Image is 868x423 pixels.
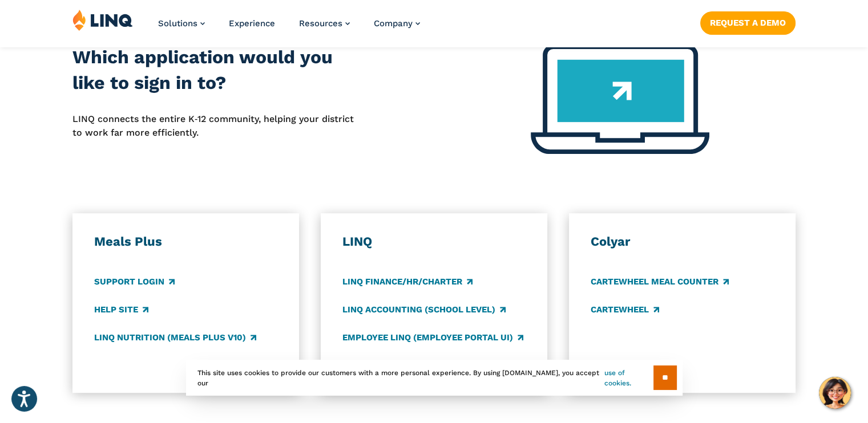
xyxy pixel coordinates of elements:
button: Hello, have a question? Let’s chat. [819,377,851,409]
img: LINQ | K‑12 Software [72,9,133,31]
h3: Colyar [591,234,774,250]
div: This site uses cookies to provide our customers with a more personal experience. By using [DOMAIN... [186,360,683,396]
nav: Button Navigation [700,9,796,34]
a: Request a Demo [700,11,796,34]
span: Company [374,18,413,29]
a: Help Site [94,303,148,316]
h2: Which application would you like to sign in to? [72,44,361,96]
a: Solutions [158,18,205,29]
a: LINQ Finance/HR/Charter [342,275,473,288]
a: Resources [299,18,350,29]
a: CARTEWHEEL [591,303,659,316]
span: Solutions [158,18,197,29]
nav: Primary Navigation [158,9,420,47]
a: Employee LINQ (Employee Portal UI) [342,331,523,344]
p: LINQ connects the entire K‑12 community, helping your district to work far more efficiently. [72,112,361,140]
span: Resources [299,18,342,29]
a: Support Login [94,275,175,288]
a: Company [374,18,420,29]
a: LINQ Nutrition (Meals Plus v10) [94,331,256,344]
h3: Meals Plus [94,234,277,250]
h3: LINQ [342,234,526,250]
a: LINQ Accounting (school level) [342,303,506,316]
a: CARTEWHEEL Meal Counter [591,275,729,288]
a: use of cookies. [604,368,653,388]
a: Experience [229,18,275,29]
